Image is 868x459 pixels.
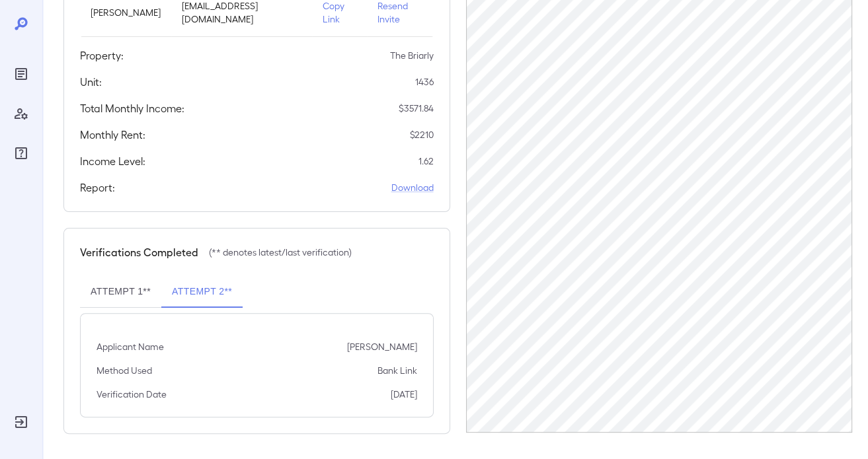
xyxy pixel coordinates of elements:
[11,63,32,85] div: Reports
[418,155,434,168] p: 1.62
[11,143,32,164] div: FAQ
[399,102,434,115] p: $ 3571.84
[209,246,352,259] p: (** denotes latest/last verification)
[91,6,161,19] p: [PERSON_NAME]
[415,75,434,88] p: 1436
[390,49,434,62] p: The Briarly
[80,244,198,260] h5: Verifications Completed
[80,74,102,90] h5: Unit:
[97,340,164,353] p: Applicant Name
[97,388,167,401] p: Verification Date
[161,276,243,308] button: Attempt 2**
[80,48,124,63] h5: Property:
[347,340,417,353] p: [PERSON_NAME]
[80,180,115,195] h5: Report:
[97,364,152,377] p: Method Used
[80,127,145,143] h5: Monthly Rent:
[391,388,417,401] p: [DATE]
[80,153,145,169] h5: Income Level:
[80,276,161,308] button: Attempt 1**
[410,128,434,141] p: $ 2210
[80,100,184,116] h5: Total Monthly Income:
[391,181,434,194] a: Download
[377,364,417,377] p: Bank Link
[11,411,32,433] div: Log Out
[11,103,32,124] div: Manage Users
